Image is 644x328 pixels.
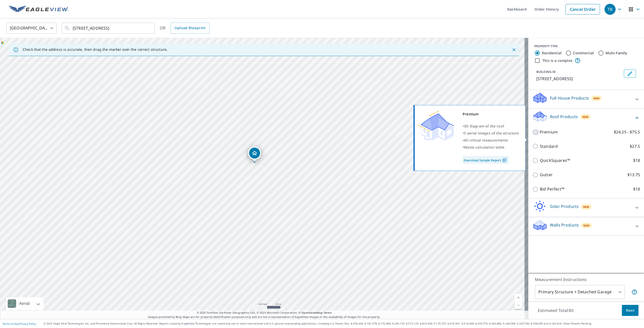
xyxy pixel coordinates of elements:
[464,124,504,128] span: 3D diagram of the roof
[593,96,600,100] span: New
[626,307,634,314] span: Next
[536,76,622,82] p: [STREET_ADDRESS]
[583,223,590,227] span: New
[605,4,616,15] div: TB
[419,111,454,141] img: Premium
[248,147,261,162] div: Dropped pin, building 1, Residential property, 33075 Timber Ridge Rd Evergreen, CO 80439
[627,172,640,178] p: $13.75
[44,322,641,325] p: © 2025 Eagle View Technologies, Inc. and Pictometry International Corp. All Rights Reserved. Repo...
[573,51,594,56] label: Commercial
[6,21,57,35] div: [GEOGRAPHIC_DATA]
[540,129,558,135] p: Premium
[464,131,519,135] span: 5 aerial images of the structure
[515,301,522,309] a: Current Level 18, Zoom Out
[630,143,640,150] p: $27.5
[73,21,144,35] input: Search by address or latitude-longitude
[540,143,558,150] p: Standard
[606,51,627,56] label: Multi-Family
[171,23,209,34] a: Upload Blueprint
[463,123,519,130] div: •
[550,114,578,120] p: Roof Products
[515,294,522,301] a: Current Level 18, Zoom In
[631,289,637,295] span: Your report will include the primary structure and a detached garage if one exists.
[463,144,519,151] div: •
[463,130,519,137] div: •
[160,23,210,34] div: OR
[3,322,36,325] p: |
[464,138,508,143] span: All critical measurements
[534,44,638,49] div: PROPERTY TYPE
[463,156,509,164] a: Download Sample Report
[582,115,589,119] span: New
[511,46,517,53] button: Close
[540,186,564,192] p: Bid Perfect™
[633,186,640,192] p: $18
[535,285,625,299] div: Primary Structure + Detached Garage
[633,157,640,164] p: $18
[550,222,579,228] p: Walls Products
[532,219,640,233] div: Walls ProductsNew
[463,111,519,118] div: Premium
[532,201,640,215] div: Solar ProductsNew
[532,111,640,125] div: Roof ProductsNew
[536,70,556,74] p: BUILDING ID
[542,58,573,63] label: This is a complex
[501,158,508,162] img: Pdf Icon
[550,203,579,209] p: Solar Products
[540,172,553,178] p: Gutter
[566,4,600,15] a: Cancel Order
[175,25,205,31] span: Upload Blueprint
[583,205,589,209] span: New
[463,137,519,144] div: •
[6,297,44,310] div: Aerial
[550,95,589,101] p: Full House Products
[532,92,640,106] div: Full House ProductsNew
[464,145,504,150] span: Waste calculation table
[301,311,323,314] a: OpenStreetMap
[624,70,636,78] button: Edit building 1
[324,311,332,314] a: Terms
[535,276,637,283] p: Measurement Instructions
[622,305,638,316] button: Next
[18,297,31,310] div: Aerial
[23,47,168,52] p: Check that the address is accurate, then drag the marker over the correct structure.
[197,311,332,315] span: © 2025 TomTom, Earthstar Geographics SIO, © 2025 Microsoft Corporation, ©
[614,129,640,135] p: $24.25 - $75.5
[3,322,18,325] a: Terms of Use
[542,51,561,56] label: Residential
[9,6,68,13] img: EV Logo
[534,305,578,316] p: Estimated Total: $0
[540,157,570,164] p: QuickSquares™
[20,322,36,325] a: Privacy Policy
